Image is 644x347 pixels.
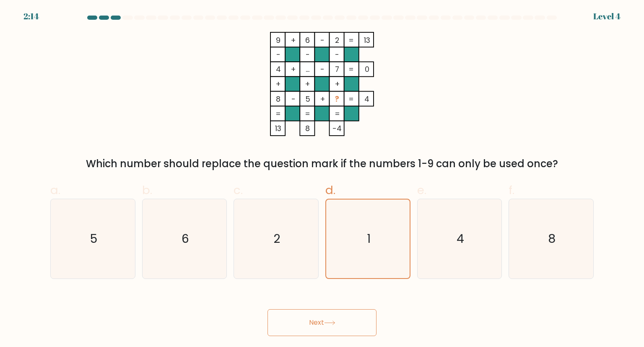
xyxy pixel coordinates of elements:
tspan: - [335,49,339,60]
tspan: 13 [364,35,370,45]
text: 6 [182,230,189,247]
tspan: 5 [305,94,310,104]
tspan: = [348,94,354,104]
tspan: + [305,79,310,89]
tspan: 4 [364,94,369,104]
tspan: ? [335,94,339,104]
text: 4 [457,230,464,247]
div: 2:14 [23,10,39,23]
text: 8 [548,230,556,247]
tspan: - [320,35,325,45]
tspan: = [305,108,310,119]
tspan: ... [306,64,309,74]
tspan: = [335,108,340,119]
tspan: 13 [275,123,281,134]
span: e. [417,182,426,198]
tspan: 8 [305,123,310,134]
tspan: + [291,35,296,45]
tspan: + [291,64,296,74]
tspan: = [275,108,281,119]
tspan: - [276,49,280,60]
tspan: - [306,49,310,60]
tspan: + [320,94,325,104]
text: 2 [274,230,280,247]
text: 1 [367,231,371,247]
span: c. [234,182,243,198]
button: Next [267,309,377,336]
text: 5 [90,230,97,247]
tspan: 7 [335,64,339,74]
tspan: + [275,79,281,89]
tspan: = [348,35,354,45]
tspan: 6 [305,35,310,45]
tspan: - [320,64,325,74]
tspan: = [348,64,354,74]
tspan: 4 [276,64,281,74]
tspan: 8 [276,94,280,104]
tspan: - [291,94,296,104]
span: d. [325,182,335,198]
div: Which number should replace the question mark if the numbers 1-9 can only be used once? [55,156,589,171]
span: b. [142,182,152,198]
tspan: -4 [332,123,342,134]
div: Level 4 [593,10,621,23]
tspan: 0 [365,64,369,74]
tspan: 9 [276,35,280,45]
span: a. [50,182,60,198]
tspan: 2 [335,35,339,45]
span: f. [509,182,514,198]
tspan: + [335,79,340,89]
